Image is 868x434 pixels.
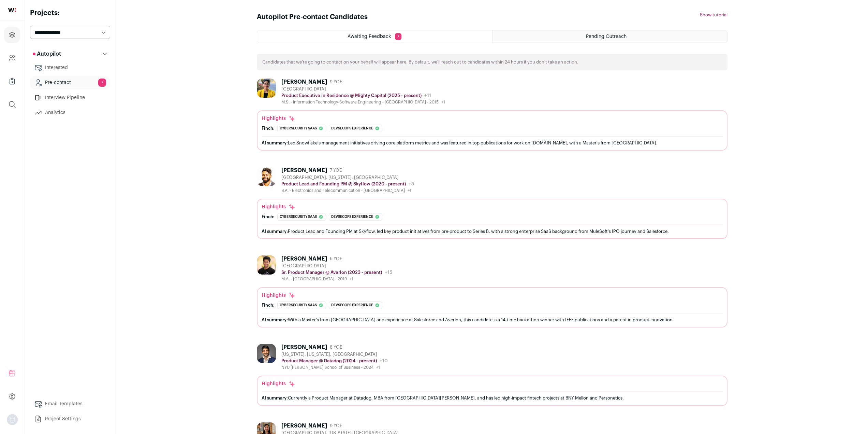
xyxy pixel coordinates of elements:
div: [PERSON_NAME] [281,167,327,174]
button: Open dropdown [7,414,18,425]
button: Show tutorial [700,12,727,18]
span: AI summary: [262,396,288,400]
p: Product Manager @ Datadog (2024 - present) [281,358,377,364]
div: [PERSON_NAME] [281,255,327,262]
div: [GEOGRAPHIC_DATA] [281,263,392,269]
img: 536dc3911b36a22e72ef466e1695ecb430299e8699e714a8fdd5a8a1b6d0e9cf.jpg [257,167,276,186]
a: Pending Outreach [492,30,727,43]
div: Currently a Product Manager at Datadog, MBA from [GEOGRAPHIC_DATA][PERSON_NAME], and has led high... [262,394,723,402]
a: Pre-contact7 [30,76,110,89]
div: Finch: [262,214,275,220]
a: Email Templates [30,397,110,411]
div: Devsecops experience [329,302,382,309]
img: 11464d0556d9a90b6f067af55415730ca44248f12cbaee1de91f025f20cdc7b2.jpg [257,79,276,98]
a: [PERSON_NAME] 7 YOE [GEOGRAPHIC_DATA], [US_STATE], [GEOGRAPHIC_DATA] Product Lead and Founding PM... [257,167,727,239]
div: Led Snowflake's management initiatives driving core platform metrics and was featured in top publ... [262,139,723,146]
div: Finch: [262,126,275,131]
button: Autopilot [30,47,110,61]
span: +1 [376,365,380,369]
h1: Autopilot Pre-contact Candidates [257,12,368,22]
img: 213a673421626fb5f1dfbc701ea6ca40ce83f73910d84e6399d43d49931dae29.jpg [257,344,276,363]
span: 8 YOE [330,345,342,350]
div: Devsecops experience [329,213,382,221]
p: Product Lead and Founding PM @ Skyflow (2020 - present) [281,181,406,187]
span: 7 [395,33,401,40]
img: wellfound-shorthand-0d5821cbd27db2630d0214b213865d53afaa358527fdda9d0ea32b1df1b89c2c.svg [8,8,16,12]
img: nopic.png [7,414,18,425]
span: 6 YOE [330,256,342,262]
span: +1 [408,188,411,193]
div: [PERSON_NAME] [281,422,327,429]
span: +15 [385,270,392,275]
div: Highlights [262,380,295,387]
div: [PERSON_NAME] [281,344,327,351]
p: Sr. Product Manager @ Averlon (2023 - present) [281,270,382,275]
a: [PERSON_NAME] 9 YOE [GEOGRAPHIC_DATA] Product Executive in Residence @ Mighty Capital (2025 - pre... [257,79,727,151]
span: +1 [441,100,445,104]
div: [GEOGRAPHIC_DATA] [281,86,445,92]
span: 7 YOE [330,168,342,173]
a: Analytics [30,106,110,120]
span: AI summary: [262,229,288,234]
div: With a Master's from [GEOGRAPHIC_DATA] and experience at Salesforce and Averlon, this candidate i... [262,316,723,323]
div: [US_STATE], [US_STATE], [GEOGRAPHIC_DATA] [281,352,388,357]
a: Interested [30,61,110,74]
div: M.A. - [GEOGRAPHIC_DATA] - 2019 [281,276,392,282]
h2: Projects: [30,8,110,18]
a: Company and ATS Settings [4,50,20,66]
div: Devsecops experience [329,125,382,132]
div: Cybersecurity saas [277,302,326,309]
span: +10 [380,359,388,363]
div: Cybersecurity saas [277,213,326,221]
span: 9 YOE [330,423,342,429]
div: M.S. - Information Technology-Software Engineering - [GEOGRAPHIC_DATA] - 2015 [281,99,445,105]
a: Projects [4,27,20,43]
div: Highlights [262,115,295,122]
span: +5 [409,182,414,186]
div: Highlights [262,292,295,299]
div: Cybersecurity saas [277,125,326,132]
p: Autopilot [33,50,61,58]
div: NYU [PERSON_NAME] School of Business - 2024 [281,365,388,370]
span: 9 YOE [330,79,342,85]
span: Pending Outreach [586,34,627,39]
a: Company Lists [4,73,20,89]
span: Awaiting Feedback [348,34,391,39]
div: Candidates that we're going to contact on your behalf will appear here. By default, we'll reach o... [257,54,727,70]
a: Project Settings [30,412,110,426]
div: [PERSON_NAME] [281,79,327,85]
span: +1 [350,277,353,281]
img: b2d524f8ea6f945ddc94652d7a89ec19845ad48f6af50b35e6aad1a14f73d678.jpg [257,255,276,275]
p: Product Executive in Residence @ Mighty Capital (2025 - present) [281,93,422,98]
a: Interview Pipeline [30,91,110,104]
span: AI summary: [262,141,288,145]
a: [PERSON_NAME] 8 YOE [US_STATE], [US_STATE], [GEOGRAPHIC_DATA] Product Manager @ Datadog (2024 - p... [257,344,727,406]
div: [GEOGRAPHIC_DATA], [US_STATE], [GEOGRAPHIC_DATA] [281,175,414,180]
span: 7 [98,79,106,87]
span: +11 [424,93,431,98]
div: B.A. - Electronics and Telecommunication - [GEOGRAPHIC_DATA] [281,188,414,193]
div: Product Lead and Founding PM at Skyflow, led key product initiatives from pre-product to Series B... [262,228,723,235]
a: [PERSON_NAME] 6 YOE [GEOGRAPHIC_DATA] Sr. Product Manager @ Averlon (2023 - present) +15 M.A. - [... [257,255,727,327]
div: Highlights [262,204,295,210]
div: Finch: [262,303,275,308]
span: AI summary: [262,318,288,322]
